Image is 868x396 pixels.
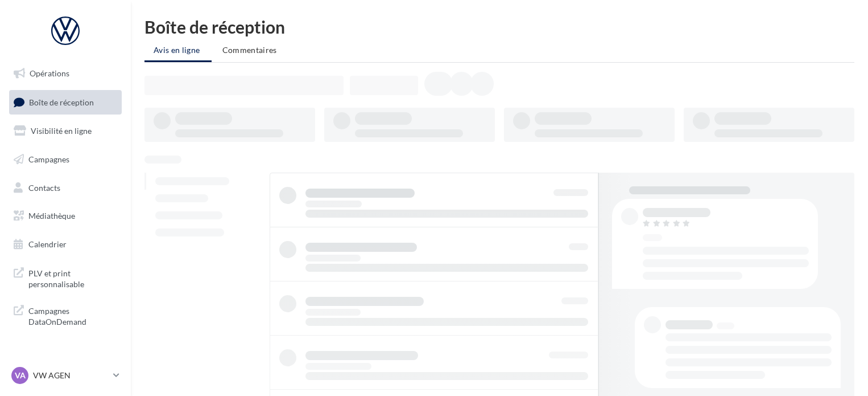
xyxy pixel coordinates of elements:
[15,370,26,381] span: VA
[33,370,109,381] p: VW AGEN
[7,261,124,295] a: PLV et print personnalisable
[7,148,124,172] a: Campagnes
[28,182,60,192] span: Contacts
[31,126,92,136] span: Visibilité en ligne
[7,90,124,115] a: Boîte de réception
[28,154,69,164] span: Campagnes
[222,45,277,55] span: Commentaires
[28,239,67,249] span: Calendrier
[28,266,117,290] span: PLV et print personnalisable
[28,211,75,221] span: Médiathèque
[7,232,124,256] a: Calendrier
[30,68,69,78] span: Opérations
[7,299,124,332] a: Campagnes DataOnDemand
[7,204,124,228] a: Médiathèque
[7,176,124,200] a: Contacts
[28,303,117,328] span: Campagnes DataOnDemand
[29,97,94,107] span: Boîte de réception
[144,18,854,35] div: Boîte de réception
[7,62,124,85] a: Opérations
[9,365,122,386] a: VA VW AGEN
[7,119,124,143] a: Visibilité en ligne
